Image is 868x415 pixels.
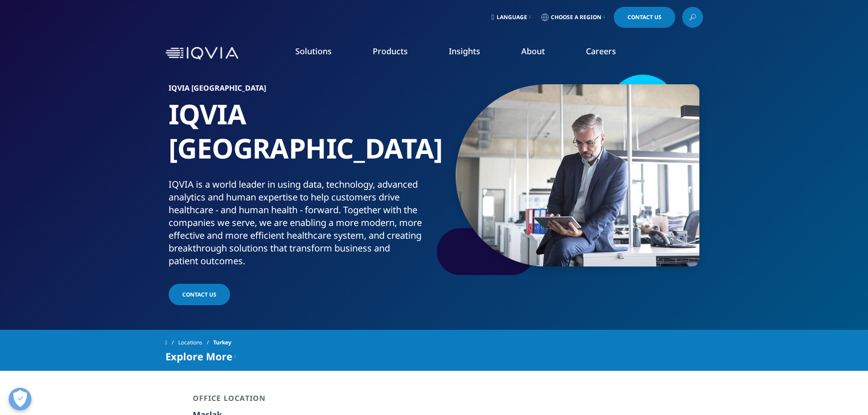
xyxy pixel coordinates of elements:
[165,47,238,60] img: IQVIA Healthcare Information Technology and Pharma Clinical Research Company
[614,7,675,28] a: Contact Us
[449,46,480,56] a: Insights
[193,394,334,409] div: Office Location
[551,14,601,21] span: Choose a Region
[242,32,703,75] nav: Primary
[497,14,527,21] span: Language
[586,46,616,56] a: Careers
[213,334,231,351] span: Turkey
[295,46,332,56] a: Solutions
[9,388,31,410] button: Open Preferences
[456,84,699,266] img: 349_businessman-in-office-using-tablet.jpg
[178,334,213,351] a: Locations
[521,46,545,56] a: About
[373,46,408,56] a: Products
[169,178,431,267] div: IQVIA is a world leader in using data, technology, advanced analytics and human expertise to help...
[169,84,431,97] h6: IQVIA [GEOGRAPHIC_DATA]
[169,97,431,178] h1: IQVIA [GEOGRAPHIC_DATA]
[169,284,230,305] a: Contact Us
[165,351,232,362] span: Explore More
[627,15,662,20] span: Contact Us
[182,291,216,298] span: Contact Us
